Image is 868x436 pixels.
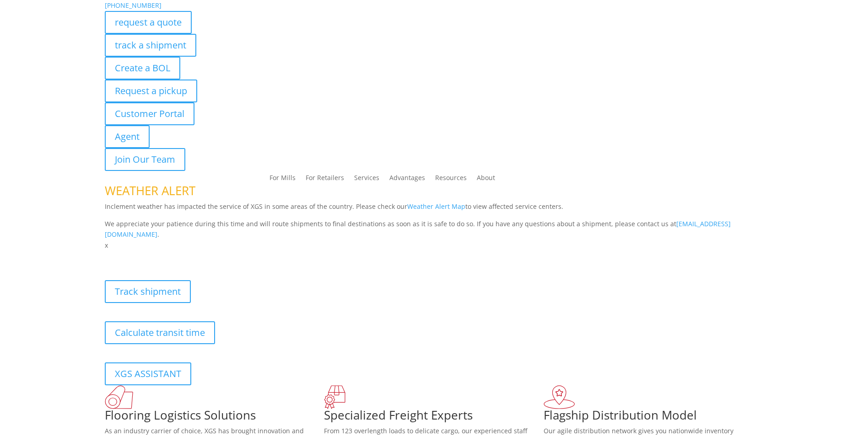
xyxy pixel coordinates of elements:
img: xgs-icon-total-supply-chain-intelligence-red [105,385,133,409]
img: xgs-icon-focused-on-flooring-red [324,385,345,409]
a: Agent [105,125,150,148]
a: For Retailers [306,175,344,185]
a: Advantages [389,175,425,185]
p: We appreciate your patience during this time and will route shipments to final destinations as so... [105,218,764,240]
a: Services [354,175,379,185]
h1: Flooring Logistics Solutions [105,409,324,425]
b: Visibility, transparency, and control for your entire supply chain. [105,252,309,261]
h1: Flagship Distribution Model [544,409,763,425]
a: Calculate transit time [105,321,215,344]
a: track a shipment [105,34,196,57]
a: Track shipment [105,280,191,303]
a: [PHONE_NUMBER] [105,1,162,10]
h1: Specialized Freight Experts [324,409,544,425]
a: For Mills [270,175,296,185]
p: Inclement weather has impacted the service of XGS in some areas of the country. Please check our ... [105,201,764,218]
a: request a quote [105,11,192,34]
img: xgs-icon-flagship-distribution-model-red [544,385,575,409]
a: About [477,175,495,185]
a: Join Our Team [105,148,185,171]
a: Resources [435,175,467,185]
a: Customer Portal [105,102,194,125]
a: Weather Alert Map [407,202,465,211]
a: XGS ASSISTANT [105,362,191,385]
a: Create a BOL [105,57,180,80]
a: Request a pickup [105,80,197,102]
p: x [105,240,764,251]
span: WEATHER ALERT [105,182,195,199]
